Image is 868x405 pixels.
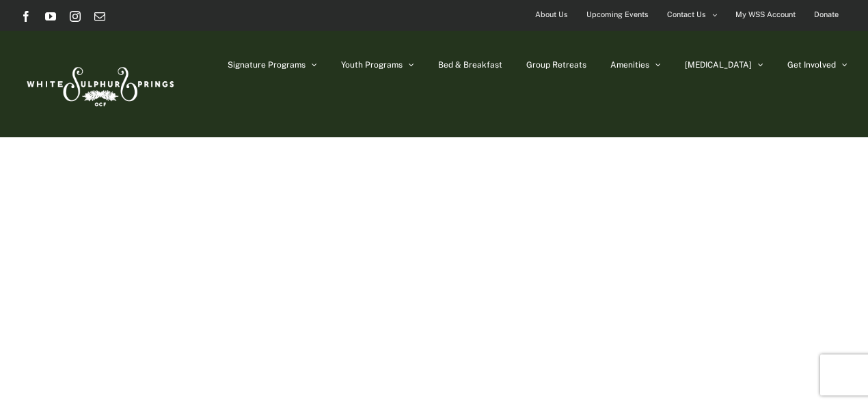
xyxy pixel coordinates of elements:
[228,31,847,99] nav: Main Menu
[438,61,502,69] span: Bed & Breakfast
[685,31,763,99] a: [MEDICAL_DATA]
[610,31,661,99] a: Amenities
[341,31,414,99] a: Youth Programs
[341,61,403,69] span: Youth Programs
[70,11,81,22] a: Instagram
[586,5,649,25] span: Upcoming Events
[787,31,847,99] a: Get Involved
[667,5,706,25] span: Contact Us
[228,61,306,69] span: Signature Programs
[228,31,317,99] a: Signature Programs
[438,31,502,99] a: Bed & Breakfast
[735,5,796,25] span: My WSS Account
[535,5,568,25] span: About Us
[526,31,586,99] a: Group Retreats
[610,61,649,69] span: Amenities
[21,52,178,116] img: White Sulphur Springs Logo
[787,61,836,69] span: Get Involved
[526,61,586,69] span: Group Retreats
[21,11,31,22] a: Facebook
[94,11,105,22] a: Email
[814,5,839,25] span: Donate
[45,11,56,22] a: YouTube
[685,61,752,69] span: [MEDICAL_DATA]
